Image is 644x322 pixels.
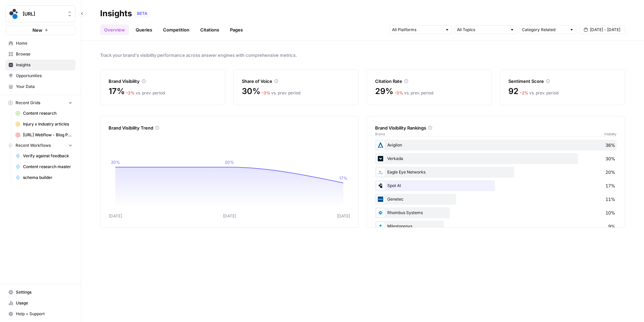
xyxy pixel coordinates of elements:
span: 9% [608,223,615,230]
span: 36% [605,142,615,148]
a: Content research master [13,161,75,172]
tspan: 20% [225,160,234,165]
span: Browse [16,51,72,57]
tspan: [DATE] [109,213,122,218]
div: vs. prev. period [520,90,558,96]
img: mabojh0nvurt3wxgbmrq4jd7wg4s [376,182,385,190]
button: Recent Workflows [5,140,75,151]
img: ugvke2pwmrt59fwn9be399kzy0mm [376,141,385,149]
span: Verify against feedback [23,153,72,159]
div: Verkada [375,153,617,164]
div: Brand Visibility [109,78,217,85]
div: Rhombus Systems [375,207,617,218]
a: Settings [5,287,75,298]
input: All Topics [457,26,507,33]
div: Brand Visibility Trend [109,124,350,131]
span: 20% [605,169,615,176]
span: Track your brand's visibility performance across answer engines with comprehensive metrics. [100,52,625,59]
input: All Platforms [392,26,442,33]
input: Category Related [522,26,567,33]
a: Opportunities [5,70,75,81]
span: New [32,27,42,33]
span: 30% [242,86,260,97]
button: Workspace: spot.ai [5,5,75,22]
img: 3sp693kqy972ncuwguq8zytdyfsx [376,168,385,176]
a: Citations [196,24,223,35]
span: Content research master [23,164,72,170]
img: vvp1obqpay3biiowoi7joqb04jvm [376,195,385,203]
a: Overview [100,24,129,35]
span: Recent Workflows [16,142,51,148]
a: Queries [132,24,156,35]
span: schema builder [23,175,72,181]
a: Competition [159,24,193,35]
span: Injury x Industry articles [23,121,72,127]
tspan: [DATE] [337,213,350,218]
button: New [5,25,75,35]
img: s637lvjf4iaa6v9dbcehav2fvws9 [376,222,385,230]
span: Content research [23,110,72,116]
span: Your Data [16,84,72,90]
tspan: 20% [111,160,120,165]
a: [URL] Webflow - Blog Posts Refresh [13,130,75,140]
div: Genetec [375,194,617,205]
div: BETA [135,10,150,17]
a: Verify against feedback [13,151,75,161]
img: nznuyu4aro0xd9gecrmmppm084a2 [376,209,385,217]
button: Help + Support [5,308,75,319]
button: Recent Grids [5,98,75,108]
span: 30% [605,155,615,162]
div: vs. prev. period [126,90,165,96]
span: 10% [605,209,615,216]
a: Insights [5,60,75,70]
div: Avigilon [375,140,617,151]
tspan: 17% [339,176,347,181]
div: Brand Visibility Rankings [375,124,617,131]
tspan: [DATE] [223,213,236,218]
span: Visibility [604,131,617,137]
a: Pages [226,24,247,35]
span: 17% [605,182,615,189]
span: Usage [16,300,72,306]
a: Browse [5,49,75,60]
div: vs. prev. period [261,90,300,96]
span: 92 [508,86,519,97]
div: Insights [100,8,132,19]
button: [DATE] - [DATE] [579,25,625,34]
span: 11% [605,196,615,203]
div: Eagle Eye Networks [375,167,617,178]
a: Usage [5,298,75,308]
span: – 2 % [520,90,528,95]
a: schema builder [13,172,75,183]
a: Your Data [5,81,75,92]
span: Recent Grids [16,100,40,106]
a: Home [5,38,75,49]
span: [DATE] - [DATE] [590,27,620,33]
div: vs. prev. period [394,90,433,96]
span: [URL] [23,10,64,17]
span: – 3 % [126,90,135,95]
span: Opportunities [16,73,72,79]
span: Settings [16,289,72,295]
a: Content research [13,108,75,119]
div: Share of Voice [242,78,350,85]
a: Injury x Industry articles [13,119,75,130]
div: Sentiment Score [508,78,617,85]
img: 41a5wra5o85gy72yayizv5nshoqx [376,155,385,163]
div: Spot AI [375,180,617,191]
span: Home [16,40,72,46]
div: Citation Rate [375,78,483,85]
img: spot.ai Logo [8,8,20,20]
span: Insights [16,62,72,68]
div: Milestonesys [375,221,617,232]
span: – 3 % [261,90,270,95]
span: – 3 % [394,90,403,95]
span: 29% [375,86,393,97]
span: [URL] Webflow - Blog Posts Refresh [23,132,72,138]
span: Brand [375,131,385,137]
span: Help + Support [16,311,72,317]
span: 17% [109,86,124,97]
